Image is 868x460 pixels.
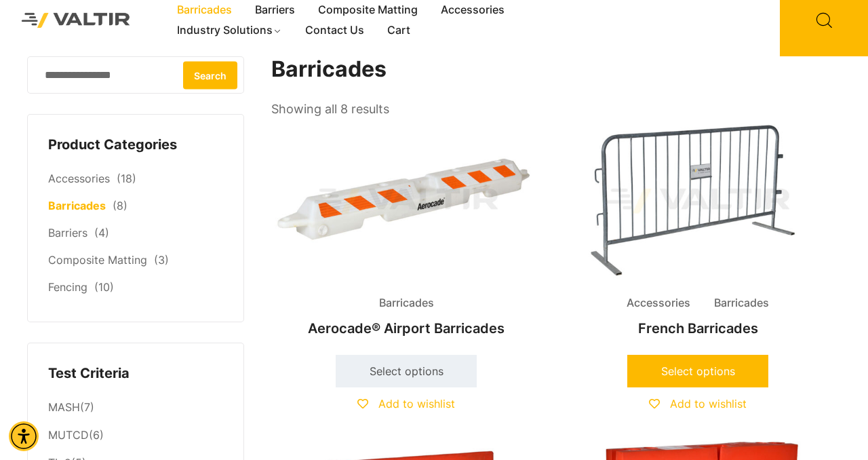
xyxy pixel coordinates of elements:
a: Contact Us [294,20,376,41]
a: Industry Solutions [165,20,294,41]
h4: Product Categories [48,135,223,155]
div: Accessibility Menu [9,421,39,451]
a: MUTCD [48,428,89,442]
span: Barricades [369,293,444,313]
span: Add to wishlist [378,397,455,410]
a: Select options for “Aerocade® Airport Barricades” [336,355,477,387]
a: MASH [48,400,80,414]
p: Showing all 8 results [271,98,389,121]
input: Search for: [27,56,244,94]
button: Search [183,61,237,89]
span: Accessories [616,293,701,313]
h2: French Barricades [563,313,833,343]
img: A white traffic barrier with orange and white reflective stripes, labeled "Aerocade." [271,120,541,282]
span: (3) [154,253,169,267]
a: Composite Matting [48,253,147,267]
span: (18) [117,172,136,185]
a: Add to wishlist [649,397,747,410]
a: Barriers [48,226,87,239]
span: Barricades [704,293,779,313]
h4: Test Criteria [48,364,223,384]
span: Add to wishlist [670,397,747,410]
li: (7) [48,394,223,421]
a: Add to wishlist [357,397,455,410]
a: Accessories BarricadesFrench Barricades [563,120,833,343]
img: Accessories [563,120,833,282]
h2: Aerocade® Airport Barricades [271,313,541,343]
a: BarricadesAerocade® Airport Barricades [271,120,541,343]
span: (4) [94,226,109,239]
a: Fencing [48,280,87,294]
a: Cart [376,20,422,41]
span: (10) [94,280,114,294]
a: Barricades [48,199,106,212]
li: (6) [48,422,223,450]
a: Accessories [48,172,110,185]
span: (8) [113,199,127,212]
img: Valtir Rentals [10,1,142,39]
a: Select options for “French Barricades” [627,355,768,387]
h1: Barricades [271,56,834,83]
